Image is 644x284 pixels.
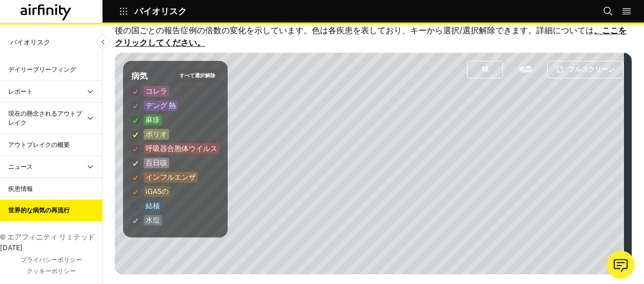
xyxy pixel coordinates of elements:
[144,215,162,226] p: 水痘
[547,61,623,78] button: フルスクリーン
[8,65,76,74] div: デイリーブリーフィング
[144,143,219,154] p: 呼吸器合胞体ウイルス
[96,35,110,49] button: サイドバーを閉じる
[467,61,503,78] button: 球
[144,129,169,140] p: ポリオ
[8,184,33,193] div: 疾患情報
[10,33,50,51] p: バイオリスク
[144,158,169,168] p: 百日咳
[8,206,70,215] div: 世界的な病気の再流行
[8,87,33,96] div: レポート
[144,186,171,197] p: iGASの
[8,109,86,127] div: 現在の懸念されるアウトブレイク
[607,251,635,279] button: アナリストに質問する
[144,115,162,125] p: 麻疹
[119,3,187,20] button: バイオリスク
[603,3,613,20] button: 捜索
[21,255,82,265] a: プライバシーポリシー
[568,65,615,74] font: フルスクリーン
[144,172,198,183] p: インフルエンザ
[144,100,178,111] p: デング 熱
[8,162,33,171] div: ニュース
[507,61,543,78] button: 地図
[27,267,76,276] a: クッキーポリシー
[175,69,219,82] button: すべて選択解除
[144,201,162,211] p: 結核
[134,7,187,16] p: バイオリスク
[115,12,632,49] p: エアフィニティ分析は、パンデミック後の感染症の世界的な再燃をマッピングします。このスパイクマップは、[DATE]までのパンデミック前後の国ごとの報告症例の倍数の変化を示しています。色は各疾患を表...
[131,70,148,82] p: 病気
[144,86,169,97] p: コレラ
[8,140,70,149] div: アウトブレイクの概要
